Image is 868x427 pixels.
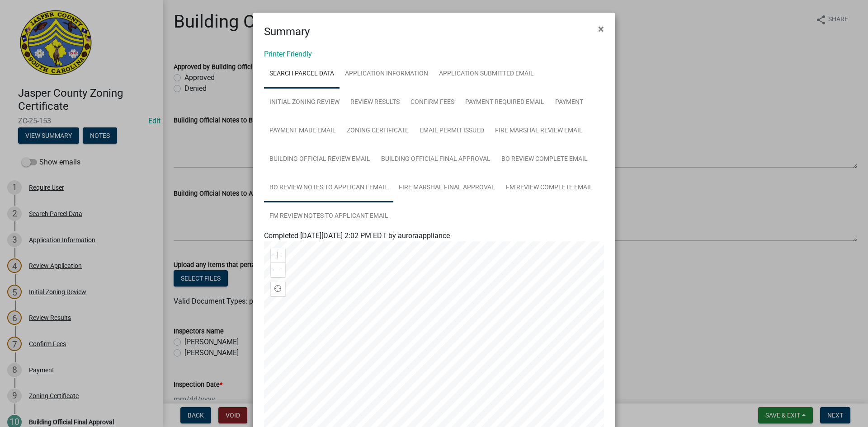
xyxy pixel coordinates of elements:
[345,88,405,117] a: Review Results
[414,117,490,145] a: Email Permit Issued
[264,231,450,240] span: Completed [DATE][DATE] 2:02 PM EDT by auroraappliance
[460,88,550,117] a: Payment Required Email
[598,23,604,35] span: ×
[271,282,285,296] div: Find my location
[264,88,345,117] a: Initial Zoning Review
[500,174,598,202] a: FM Review Complete Email
[341,117,414,145] a: Zoning Certificate
[264,117,341,145] a: Payment Made Email
[271,263,285,277] div: Zoom out
[264,202,394,231] a: FM Review Notes to Applicant Email
[264,145,376,174] a: Building Official Review Email
[434,60,539,89] a: Application Submitted Email
[591,16,611,42] button: Close
[271,248,285,263] div: Zoom in
[264,50,312,58] a: Printer Friendly
[340,60,434,89] a: Application Information
[490,117,588,145] a: Fire Marshal Review Email
[496,145,593,174] a: BO Review Complete Email
[264,174,393,202] a: BO Review Notes to Applicant Email
[376,145,496,174] a: Building Official Final Approval
[264,60,340,89] a: Search Parcel Data
[550,88,589,117] a: Payment
[393,174,500,202] a: Fire Marshal Final Approval
[405,88,460,117] a: Confirm Fees
[264,23,310,40] h4: Summary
